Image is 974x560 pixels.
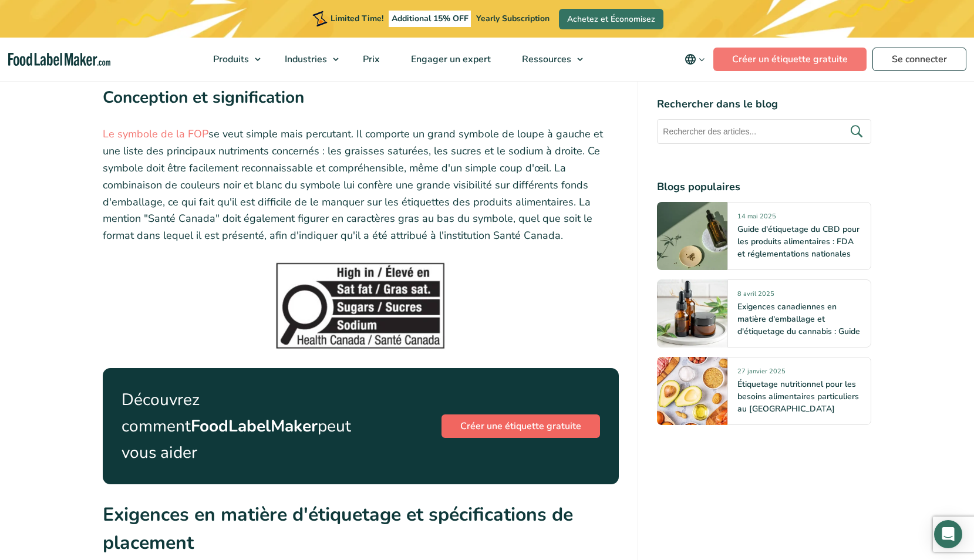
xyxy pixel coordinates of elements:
span: Engager un expert [407,53,492,66]
strong: Conception et signification [103,86,304,109]
a: Produits [198,38,267,81]
p: se veut simple mais percutant. Il comporte un grand symbole de loupe à gauche et une liste des pr... [103,126,619,244]
input: Rechercher des articles... [657,119,871,144]
a: Créer une étiquette gratuite [441,414,600,438]
span: 27 janvier 2025 [737,367,786,380]
strong: Exigences en matière d'étiquetage et spécifications de placement [103,502,573,555]
h4: Blogs populaires [657,179,871,195]
span: Prix [359,53,381,66]
a: Créer un étiquette gratuite [713,48,867,71]
a: Se connecter [872,48,966,71]
span: Additional 15% OFF [389,11,471,27]
a: Le symbole de la FOP [103,127,208,141]
a: Guide d'étiquetage du CBD pour les produits alimentaires : FDA et réglementations nationales [737,224,860,259]
a: Étiquetage nutritionnel pour les besoins alimentaires particuliers au [GEOGRAPHIC_DATA] [737,379,859,414]
div: Open Intercom Messenger [934,520,962,548]
span: 8 avril 2025 [737,289,774,303]
span: Ressources [518,53,572,66]
img: Étiquette de l'ACIA sur le devant de l'emballage avec une loupe et la liste des nutriments. [272,261,449,352]
p: Découvrez comment peut vous aider [122,387,351,465]
a: Exigences canadiennes en matière d'emballage et d'étiquetage du cannabis : Guide [737,301,860,337]
span: 14 mai 2025 [737,212,776,225]
a: Industries [269,38,345,81]
h4: Rechercher dans le blog [657,96,871,112]
span: Produits [210,53,250,66]
a: Ressources [507,38,589,81]
span: Limited Time! [331,13,383,24]
span: Yearly Subscription [476,13,550,24]
strong: FoodLabelMaker [191,415,318,437]
a: Engager un expert [396,38,504,81]
span: Industries [281,53,328,66]
a: Prix [348,38,393,81]
a: Achetez et Économisez [559,9,663,29]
